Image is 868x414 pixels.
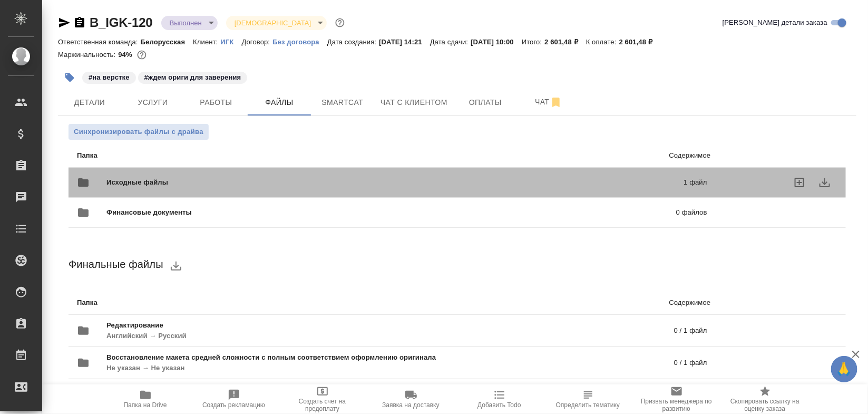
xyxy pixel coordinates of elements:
[226,16,327,30] div: Выполнен
[106,320,430,331] span: Редактирование
[77,150,383,161] p: Папка
[191,96,241,109] span: Работы
[721,384,810,414] button: Скопировать ссылку на оценку заказа
[71,200,96,225] button: folder
[586,38,619,46] p: К оплате:
[71,382,96,408] button: folder
[285,398,360,412] span: Создать счет на предоплату
[58,51,118,59] p: Маржинальность:
[317,96,368,109] span: Smartcat
[90,15,153,30] a: B_IGK-120
[106,363,555,373] p: Не указан → Не указан
[58,16,71,29] button: Скопировать ссылку для ЯМессенджера
[787,170,812,195] label: uploadFiles
[101,384,190,414] button: Папка на Drive
[812,170,837,195] button: download
[455,384,544,414] button: Добавить Todo
[383,297,710,308] p: Содержимое
[106,177,426,188] span: Исходные файлы
[367,384,455,414] button: Заявка на доставку
[64,96,115,109] span: Детали
[69,258,163,270] span: Финальные файлы
[383,150,710,161] p: Содержимое
[550,96,562,109] svg: Отписаться
[124,401,167,409] span: Папка на Drive
[118,51,134,59] p: 94%
[71,318,96,343] button: folder
[202,401,265,409] span: Создать рекламацию
[74,127,203,137] span: Синхронизировать файлы с драйва
[727,398,803,412] span: Скопировать ссылку на оценку заказа
[430,325,707,336] p: 0 / 1 файл
[73,16,86,29] button: Скопировать ссылку
[272,37,327,46] a: Без договора
[327,38,379,46] p: Дата создания:
[619,38,661,46] p: 2 601,48 ₽
[254,96,305,109] span: Файлы
[522,38,544,46] p: Итого:
[71,350,96,376] button: folder
[167,18,205,27] button: Выполнен
[163,253,189,278] button: download
[81,72,137,81] span: на верстке
[471,38,522,46] p: [DATE] 10:00
[135,48,149,62] button: 134.40 RUB;
[544,384,632,414] button: Определить тематику
[69,124,209,140] button: Синхронизировать файлы с драйва
[379,38,430,46] p: [DATE] 14:21
[58,66,81,89] button: Добавить тэг
[333,16,347,30] button: Доп статусы указывают на важность/срочность заказа
[278,384,367,414] button: Создать счет на предоплату
[556,401,620,409] span: Определить тематику
[193,38,220,46] p: Клиент:
[272,38,327,46] p: Без договора
[77,297,383,308] p: Папка
[220,38,241,46] p: ИГК
[141,38,193,46] p: Белорусская
[231,18,314,27] button: [DEMOGRAPHIC_DATA]
[544,38,586,46] p: 2 601,48 ₽
[477,401,521,409] span: Добавить Todo
[434,207,707,218] p: 0 файлов
[190,384,278,414] button: Создать рекламацию
[381,96,447,109] span: Чат с клиентом
[220,37,241,46] a: ИГК
[430,38,471,46] p: Дата сдачи:
[382,401,439,409] span: Заявка на доставку
[835,358,853,380] span: 🙏
[523,95,574,109] span: Чат
[137,72,249,81] span: ждем ориги для заверения
[71,170,96,195] button: folder
[242,38,273,46] p: Договор:
[106,207,434,218] span: Финансовые документы
[106,331,430,341] p: Английский → Русский
[723,17,827,28] span: [PERSON_NAME] детали заказа
[426,177,707,188] p: 1 файл
[161,16,218,30] div: Выполнен
[555,358,707,368] p: 0 / 1 файл
[831,356,857,382] button: 🙏
[128,96,178,109] span: Услуги
[106,352,555,363] span: Восстановление макета средней сложности с полным соответствием оформлению оригинала
[58,38,141,46] p: Ответственная команда:
[460,96,511,109] span: Оплаты
[632,384,721,414] button: Призвать менеджера по развитию
[639,398,715,412] span: Призвать менеджера по развитию
[89,72,130,83] p: #на верстке
[144,72,241,83] p: #ждем ориги для заверения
